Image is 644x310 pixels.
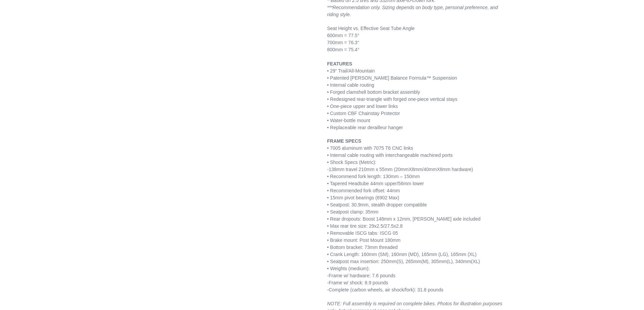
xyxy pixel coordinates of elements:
span: ° [357,40,359,45]
div: 700mm = 76.3 [327,39,506,46]
span: (6902 Max) [375,195,399,200]
p: • 7005 aluminum with 7075 T6 CNC links • Internal cable routing with interchangeable machined por... [327,138,506,293]
span: • Seatpost max insertion: 250mm(S), 265mm(M), 305mm(L), 340mm(XL) [327,259,480,264]
p: • 29” Trail/All-Mountain • Patented [PERSON_NAME] Balance Formula™ Suspension • Internal cable ro... [327,60,506,131]
span: FEATURES [327,61,352,66]
div: 800mm = 75.4 [327,46,506,53]
div: Seat Height vs. Effective Seat Tube Angle [327,25,506,32]
em: ***Recommendation only. Sizing depends on body type, personal preference, and riding style. [327,5,498,17]
span: ° [357,47,359,52]
span: • 15mm pivot bearings [327,195,374,200]
span: FRAME SPECS [327,138,361,144]
div: 600mm = 77.5 [327,32,506,39]
span: • Crank Length: 160mm (SM), 160mm (MD), 165mm (LG), 165mm (XL) [327,252,477,257]
span: ° [357,33,359,38]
